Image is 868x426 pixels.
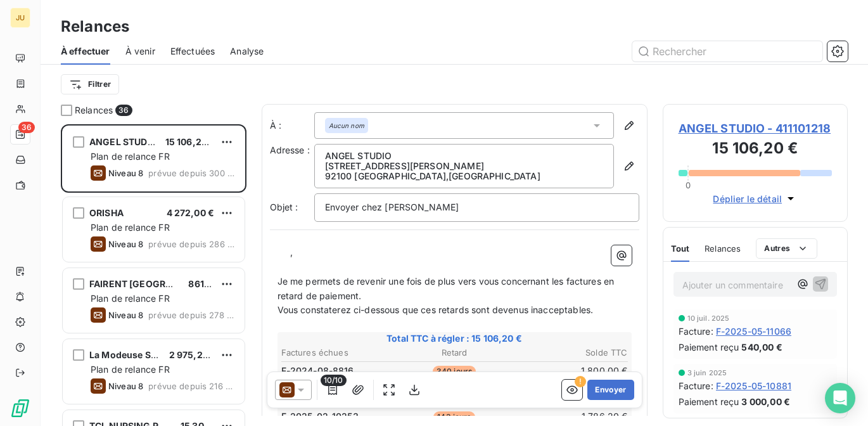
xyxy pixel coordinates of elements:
[433,366,476,377] span: 340 jours
[687,369,727,377] span: 3 juin 2025
[325,171,603,181] p: 92100 [GEOGRAPHIC_DATA] , [GEOGRAPHIC_DATA]
[75,104,113,117] span: Relances
[169,349,217,360] span: 2 975,28 €
[91,222,170,233] span: Plan de relance FR
[61,15,129,38] h3: Relances
[10,398,30,418] img: Logo LeanPay
[321,375,347,386] span: 10/10
[167,207,215,218] span: 4 272,00 €
[741,395,790,408] span: 3 000,00 €
[108,381,143,391] span: Niveau 8
[825,383,855,413] div: Open Intercom Messenger
[170,45,215,58] span: Effectuées
[89,349,163,360] span: La Modeuse SAS
[10,124,30,145] a: 36
[679,325,713,338] span: Facture :
[716,379,791,392] span: F-2025-05-10881
[10,8,30,28] div: JU
[91,151,170,162] span: Plan de relance FR
[89,136,157,147] span: ANGEL STUDIO
[756,238,817,259] button: Autres
[89,207,124,218] span: ORISHA
[270,119,314,132] label: À :
[91,364,170,375] span: Plan de relance FR
[278,304,594,315] span: Vous constaterez ci-dessous que ces retards sont devenus inacceptables.
[679,379,713,392] span: Facture :
[679,120,833,137] span: ANGEL STUDIO - 411101218
[61,74,119,94] button: Filtrer
[165,136,216,147] span: 15 106,20 €
[108,168,143,178] span: Niveau 8
[89,278,224,289] span: FAIRENT [GEOGRAPHIC_DATA]
[18,122,35,133] span: 36
[741,340,782,354] span: 540,00 €
[713,192,782,205] span: Déplier le détail
[148,239,234,249] span: prévue depuis 286 jours
[679,137,833,162] h3: 15 106,20 €
[281,410,359,423] span: F-2025-02-10253
[281,346,396,359] th: Factures échues
[716,325,791,338] span: F-2025-05-11066
[148,168,234,178] span: prévue depuis 300 jours
[115,105,132,116] span: 36
[281,365,354,377] span: F-2024-08-8816
[270,145,310,155] span: Adresse :
[61,45,110,58] span: À effectuer
[679,395,739,408] span: Paiement reçu
[397,346,512,359] th: Retard
[148,381,234,391] span: prévue depuis 216 jours
[91,293,170,304] span: Plan de relance FR
[188,278,227,289] span: 861,00 €
[108,310,143,320] span: Niveau 8
[108,239,143,249] span: Niveau 8
[513,410,629,423] td: 1 786,20 €
[61,124,246,426] div: grid
[325,151,603,161] p: ANGEL STUDIO
[148,310,234,320] span: prévue depuis 278 jours
[671,243,690,254] span: Tout
[513,364,629,378] td: 1 800,00 €
[513,346,629,359] th: Solde TTC
[325,202,459,212] span: Envoyer chez [PERSON_NAME]
[705,243,741,254] span: Relances
[325,161,603,171] p: [STREET_ADDRESS][PERSON_NAME]
[329,121,364,130] em: Aucun nom
[125,45,155,58] span: À venir
[270,202,298,212] span: Objet :
[632,41,822,61] input: Rechercher
[679,340,739,354] span: Paiement reçu
[279,332,630,345] span: Total TTC à régler : 15 106,20 €
[230,45,264,58] span: Analyse
[290,247,293,257] span: ,
[687,314,730,322] span: 10 juil. 2025
[709,191,801,206] button: Déplier le détail
[433,411,475,423] span: 143 jours
[686,180,691,190] span: 0
[278,276,617,301] span: Je me permets de revenir une fois de plus vers vous concernant les factures en retard de paiement.
[587,380,634,400] button: Envoyer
